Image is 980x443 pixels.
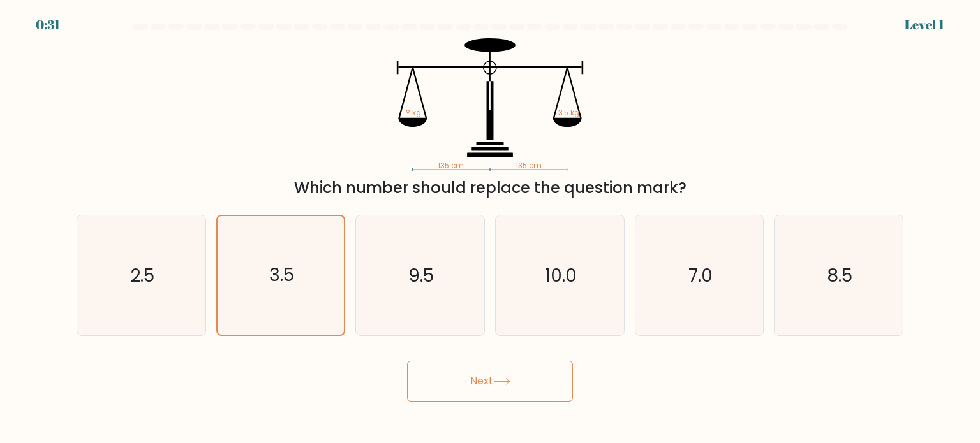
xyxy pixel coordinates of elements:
text: 10.0 [545,262,577,287]
text: 3.5 [269,263,294,287]
tspan: ? kg [406,108,421,118]
text: 2.5 [130,262,154,287]
tspan: 135 cm [516,161,542,171]
div: Which number should replace the question mark? [84,177,896,200]
text: 9.5 [409,262,434,287]
div: 0:31 [36,15,60,34]
button: Next [407,361,573,402]
text: 7.0 [688,262,713,287]
div: Level 1 [905,15,944,34]
text: 8.5 [827,262,852,287]
tspan: 135 cm [438,161,464,171]
tspan: 3.5 kg [558,108,579,118]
